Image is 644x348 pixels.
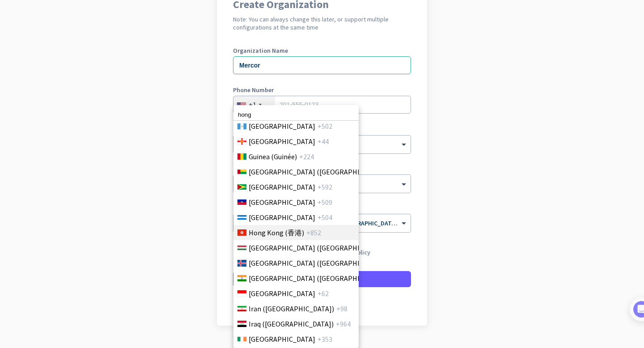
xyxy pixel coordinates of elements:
span: [GEOGRAPHIC_DATA] [249,197,315,208]
span: +852 [306,227,321,238]
span: +509 [318,197,332,208]
input: Search Country [233,109,359,121]
span: Iraq (‫[GEOGRAPHIC_DATA]‬‎) [249,318,334,329]
span: +44 [318,136,329,147]
span: Iran (‫[GEOGRAPHIC_DATA]‬‎) [249,303,334,314]
span: [GEOGRAPHIC_DATA] [249,182,315,192]
span: +592 [318,182,332,192]
span: +353 [318,334,332,344]
span: +224 [299,151,314,162]
span: [GEOGRAPHIC_DATA] ([GEOGRAPHIC_DATA]) [249,273,388,284]
span: [GEOGRAPHIC_DATA] ([GEOGRAPHIC_DATA]) [249,242,388,253]
span: +62 [318,288,329,299]
span: +504 [318,212,332,223]
span: [GEOGRAPHIC_DATA] [249,136,315,147]
span: [GEOGRAPHIC_DATA] [249,288,315,299]
span: +964 [336,318,351,329]
span: [GEOGRAPHIC_DATA] ([GEOGRAPHIC_DATA]) [249,166,388,177]
span: [GEOGRAPHIC_DATA] [249,121,315,132]
span: [GEOGRAPHIC_DATA] ([GEOGRAPHIC_DATA]) [249,258,388,268]
span: +502 [318,121,332,132]
span: [GEOGRAPHIC_DATA] [249,212,315,223]
span: Hong Kong (香港) [249,227,304,238]
span: Guinea (Guinée) [249,151,297,162]
span: [GEOGRAPHIC_DATA] [249,334,315,344]
span: +98 [336,303,347,314]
